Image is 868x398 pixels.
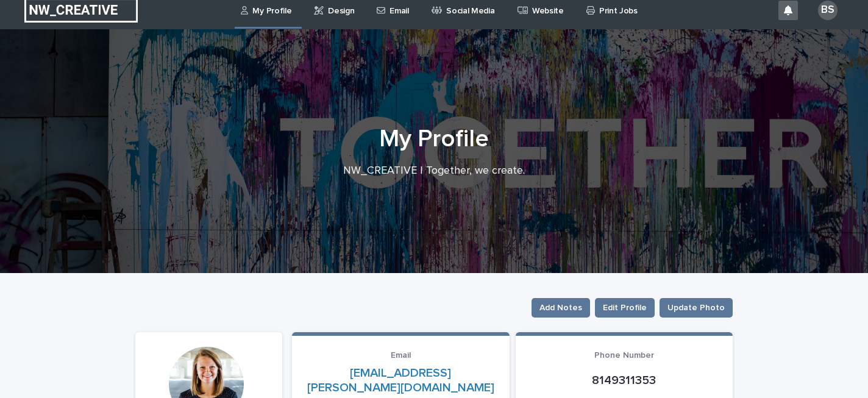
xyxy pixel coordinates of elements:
[603,302,647,314] span: Edit Profile
[660,298,733,318] button: Update Photo
[595,298,655,318] button: Edit Profile
[532,298,590,318] button: Add Notes
[592,374,656,386] a: 8149311353
[135,124,733,154] h1: My Profile
[190,165,678,178] p: NW_CREATIVE | Together, we create.
[391,351,411,360] span: Email
[667,302,725,314] span: Update Photo
[818,1,838,20] div: BS
[307,367,494,394] a: [EMAIL_ADDRESS][PERSON_NAME][DOMAIN_NAME]
[594,351,654,360] span: Phone Number
[539,302,582,314] span: Add Notes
